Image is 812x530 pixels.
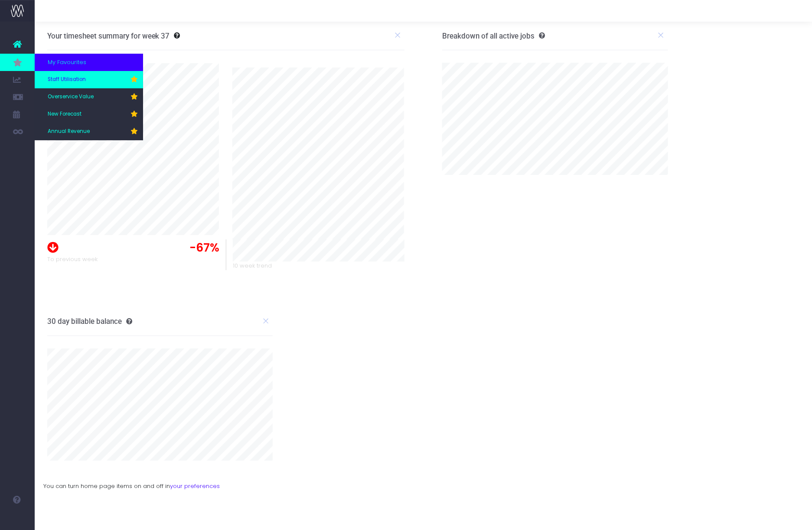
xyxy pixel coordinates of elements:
h3: Breakdown of all active jobs [442,32,545,40]
a: New Forecast [35,106,143,123]
span: Staff Utilisation [48,76,86,84]
span: To previous week [47,255,98,264]
span: 10 week trend [233,262,272,270]
h3: Your timesheet summary for week 37 [47,32,170,40]
a: Staff Utilisation [35,71,143,88]
span: My Favourites [48,58,86,67]
img: images/default_profile_image.png [11,513,24,526]
span: -67% [189,239,219,256]
div: You can turn home page items on and off in [35,473,812,491]
a: Overservice Value [35,88,143,106]
span: New Forecast [48,110,82,118]
h3: 30 day billable balance [47,317,132,326]
span: Annual Revenue [48,128,90,136]
span: Overservice Value [48,93,94,101]
a: your preferences [170,482,220,490]
a: Annual Revenue [35,123,143,140]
